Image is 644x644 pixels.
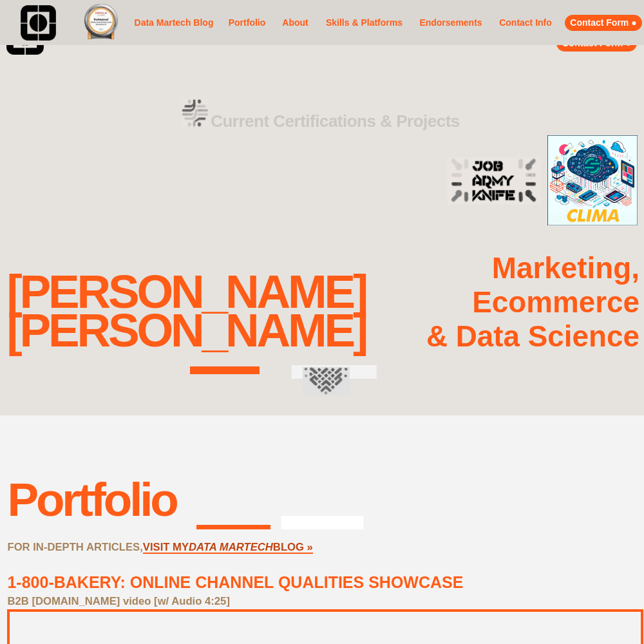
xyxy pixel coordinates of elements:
a: Skills & Platforms [322,9,406,37]
a: Endorsements [416,15,486,31]
strong: Ecommerce [472,286,639,319]
strong: Marketing, [492,252,639,285]
strong: B2B [DOMAIN_NAME] video [w/ Audio 4:25] [7,595,229,607]
a: DATA MARTECH [189,541,273,554]
strong: FOR IN-DEPTH ARTICLES, [7,541,142,553]
a: BLOG » [273,541,313,554]
div: Portfolio [7,473,176,526]
a: 1-800-BAKERY: ONLINE CHANNEL QUALITIES SHOWCASE [7,573,463,591]
a: Contact Form ● [565,15,642,31]
iframe: Chat Widget [580,582,644,644]
a: Contact Info [495,15,556,31]
a: Data Martech Blog [132,5,216,41]
a: Portfolio [225,9,269,37]
strong: & Data Science [426,320,639,353]
a: VISIT MY [143,541,189,554]
strong: Current Certifications & Projects [211,111,460,131]
a: About [278,15,312,31]
div: [PERSON_NAME] [PERSON_NAME] [6,272,366,350]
